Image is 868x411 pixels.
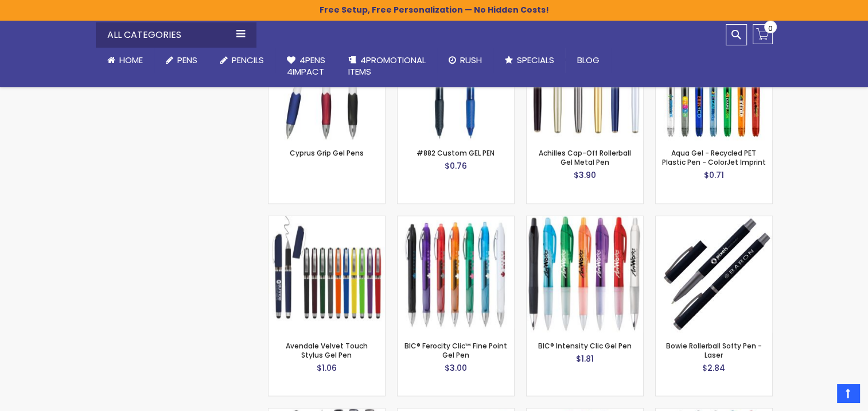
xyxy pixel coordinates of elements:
[574,169,596,181] span: $3.90
[539,148,631,167] a: Achilles Cap-Off Rollerball Gel Metal Pen
[527,216,643,332] img: BIC® Intensity Clic Gel Pen
[398,220,514,328] img: BIC® Ferocity Clic™ Fine Point Gel Pen
[517,54,554,66] span: Specials
[460,54,482,66] span: Rush
[275,48,337,85] a: 4Pens4impact
[317,362,337,373] span: $1.06
[577,54,600,66] span: Blog
[154,48,209,73] a: Pens
[656,216,772,332] img: Bowie Rollerball Softy Pen - Laser
[398,215,514,225] a: BIC® Ferocity Clic™ Fine Point Gel Pen
[268,216,385,332] img: Avendale Velvet Touch Stylus Gel Pen
[768,23,773,34] span: 0
[404,340,507,359] a: BIC® Ferocity Clic™ Fine Point Gel Pen
[337,48,437,85] a: 4PROMOTIONALITEMS
[209,48,275,73] a: Pencils
[662,148,766,167] a: Aqua Gel - Recycled PET Plastic Pen - ColorJet Imprint
[576,352,594,364] span: $1.81
[417,148,495,158] a: #882 Custom GEL PEN
[437,48,493,73] a: Rush
[666,340,762,359] a: Bowie Rollerball Softy Pen - Laser
[527,215,643,225] a: BIC® Intensity Clic Gel Pen
[702,362,725,373] span: $2.84
[287,54,325,77] span: 4Pens 4impact
[286,340,368,359] a: Avendale Velvet Touch Stylus Gel Pen
[773,380,868,411] iframe: Google Customer Reviews
[704,169,724,181] span: $0.71
[753,24,773,44] a: 0
[445,160,467,172] span: $0.76
[290,148,364,158] a: Cyprus Grip Gel Pens
[96,48,154,73] a: Home
[232,54,264,66] span: Pencils
[177,54,197,66] span: Pens
[493,48,566,73] a: Specials
[538,340,632,350] a: BIC® Intensity Clic Gel Pen
[566,48,611,73] a: Blog
[96,22,256,48] div: All Categories
[119,54,143,66] span: Home
[445,362,467,373] span: $3.00
[348,54,426,77] span: 4PROMOTIONAL ITEMS
[268,215,385,225] a: Avendale Velvet Touch Stylus Gel Pen
[656,215,772,225] a: Bowie Rollerball Softy Pen - Laser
